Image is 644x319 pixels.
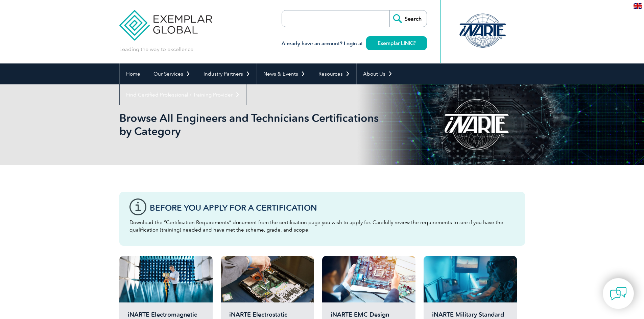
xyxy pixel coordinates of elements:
input: Search [389,10,427,27]
a: Resources [312,63,356,84]
p: Leading the way to excellence [119,46,193,53]
a: Our Services [147,63,197,84]
img: contact-chat.png [610,285,627,302]
a: Industry Partners [197,63,257,84]
img: en [634,3,642,9]
a: Find Certified Professional / Training Provider [120,84,246,105]
a: About Us [357,63,399,84]
h3: Already have an account? Login at [282,39,427,48]
img: open_square.png [412,41,415,45]
h3: Before You Apply For a Certification [150,204,515,212]
p: Download the “Certification Requirements” document from the certification page you wish to apply ... [129,219,515,234]
a: News & Events [257,63,312,84]
h1: Browse All Engineers and Technicians Certifications by Category [119,111,379,138]
a: Exemplar LINK [366,36,427,50]
a: Home [120,63,147,84]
